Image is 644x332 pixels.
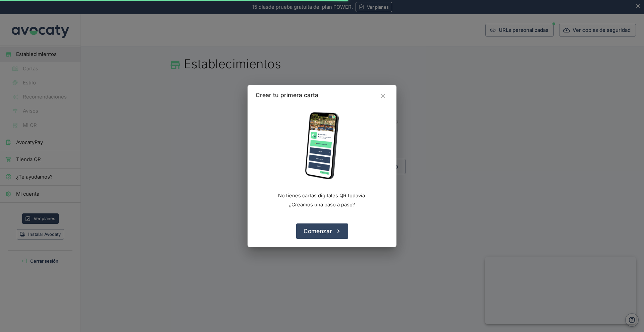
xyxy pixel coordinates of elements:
[256,90,318,100] h2: Crear tu primera carta
[288,112,356,179] img: Vista previa en teléfono del menú del restaurante El Botánico
[378,90,388,101] button: Cerrar
[289,201,355,208] p: ¿Creamos una paso a paso?
[278,192,366,199] p: No tienes cartas digitales QR todavía.
[296,223,348,239] a: Comenzar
